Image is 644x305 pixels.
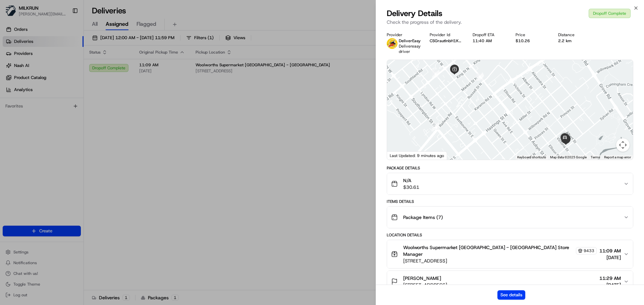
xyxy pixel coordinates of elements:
div: Distance [558,32,590,37]
div: Price [516,32,548,37]
span: Woolworths Supermarket [GEOGRAPHIC_DATA] - [GEOGRAPHIC_DATA] Store Manager [403,244,575,257]
img: delivereasy_logo.png [387,38,397,49]
div: Items Details [387,199,633,204]
span: [DATE] [599,254,621,261]
span: [PERSON_NAME] [403,275,441,282]
button: CSGrautInbH1KnZszdFMRA [430,38,462,44]
div: Provider [387,32,419,37]
button: [PERSON_NAME][STREET_ADDRESS]11:29 AM[DATE] [387,271,633,292]
button: Keyboard shortcuts [517,155,546,160]
span: $30.61 [403,184,419,190]
button: N/A$30.61 [387,173,633,195]
span: DeliverEasy [399,38,421,44]
div: Provider Id [430,32,462,37]
span: Delivery Details [387,8,442,19]
button: See details [497,290,525,300]
div: 3 [432,70,439,78]
div: Last Updated: 9 minutes ago [387,151,447,160]
span: 11:29 AM [599,275,621,282]
span: [STREET_ADDRESS] [403,257,597,264]
div: Package Details [387,165,633,171]
a: Terms (opens in new tab) [591,155,600,159]
div: 11:40 AM [473,38,505,44]
div: $10.26 [516,38,548,44]
button: Package Items (7) [387,207,633,228]
button: Woolworths Supermarket [GEOGRAPHIC_DATA] - [GEOGRAPHIC_DATA] Store Manager9433[STREET_ADDRESS]11:... [387,240,633,268]
button: Map camera controls [616,138,630,152]
img: Google [389,151,411,160]
span: Package Items ( 7 ) [403,214,443,221]
span: [STREET_ADDRESS] [403,282,447,288]
div: 2 [432,123,439,130]
span: Map data ©2025 Google [550,155,587,159]
span: 11:09 AM [599,247,621,254]
a: Report a map error [604,155,631,159]
span: Delivereasy driver [399,44,421,54]
div: 2.2 km [558,38,590,44]
div: Location Details [387,232,633,238]
div: Dropoff ETA [473,32,505,37]
span: N/A [403,177,419,184]
p: Check the progress of the delivery. [387,19,633,25]
span: [DATE] [599,282,621,288]
div: 6 [476,73,483,81]
a: Open this area in Google Maps (opens a new window) [389,151,411,160]
span: 9433 [584,248,594,253]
